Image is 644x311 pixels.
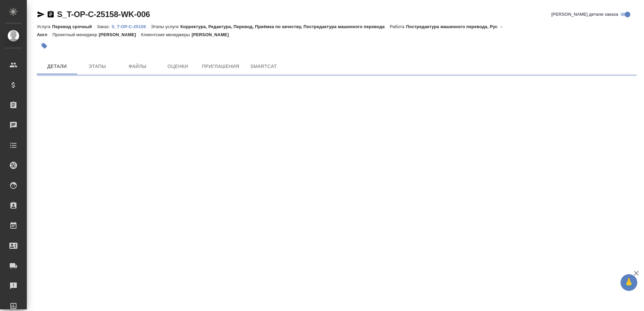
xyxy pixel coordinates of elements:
button: Скопировать ссылку [47,10,55,18]
span: Файлы [121,62,154,71]
p: Клиентские менеджеры [141,32,192,37]
a: S_T-OP-C-25158 [111,23,151,29]
span: [PERSON_NAME] детали заказа [551,11,618,18]
p: Проектный менеджер [52,32,99,37]
span: SmartCat [248,62,280,71]
button: 🙏 [621,274,637,291]
p: [PERSON_NAME] [99,32,141,37]
p: Заказ: [97,24,111,29]
p: Корректура, Редактура, Перевод, Приёмка по качеству, Постредактура машинного перевода [180,24,390,29]
p: Перевод срочный [52,24,97,29]
span: Приглашения [202,62,239,71]
p: Работа [390,24,406,29]
p: Этапы услуги [151,24,180,29]
span: Этапы [81,62,113,71]
p: [PERSON_NAME] [192,32,234,37]
button: Скопировать ссылку для ЯМессенджера [37,10,45,18]
p: Услуга [37,24,52,29]
span: Детали [41,62,73,71]
span: 🙏 [623,276,635,290]
button: Добавить тэг [37,38,52,53]
span: Оценки [162,62,194,71]
a: S_T-OP-C-25158-WK-006 [57,10,150,19]
p: S_T-OP-C-25158 [111,24,151,29]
